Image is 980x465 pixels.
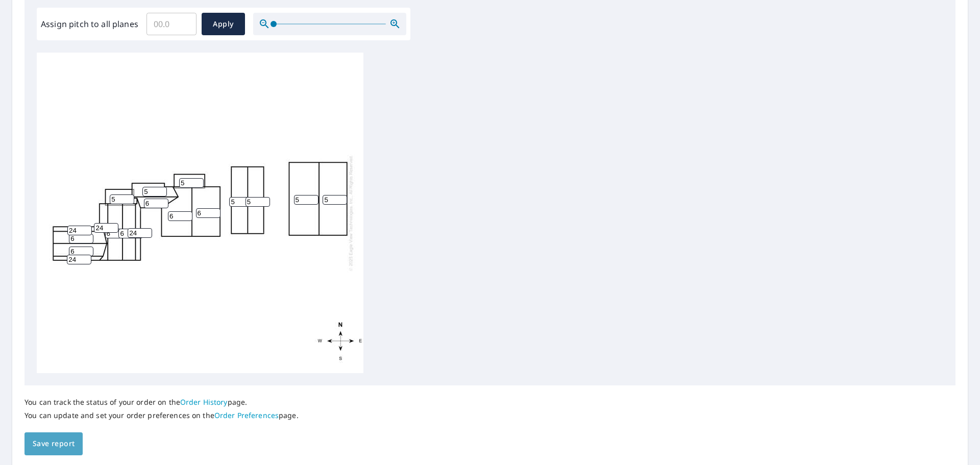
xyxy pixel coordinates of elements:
[33,437,75,450] span: Save report
[214,410,279,420] a: Order Preferences
[210,18,237,31] span: Apply
[24,398,299,407] p: You can track the status of your order on the page.
[41,18,138,30] label: Assign pitch to all planes
[146,10,197,38] input: 00.0
[24,432,83,455] button: Save report
[180,397,228,407] a: Order History
[202,13,245,35] button: Apply
[24,411,299,420] p: You can update and set your order preferences on the page.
